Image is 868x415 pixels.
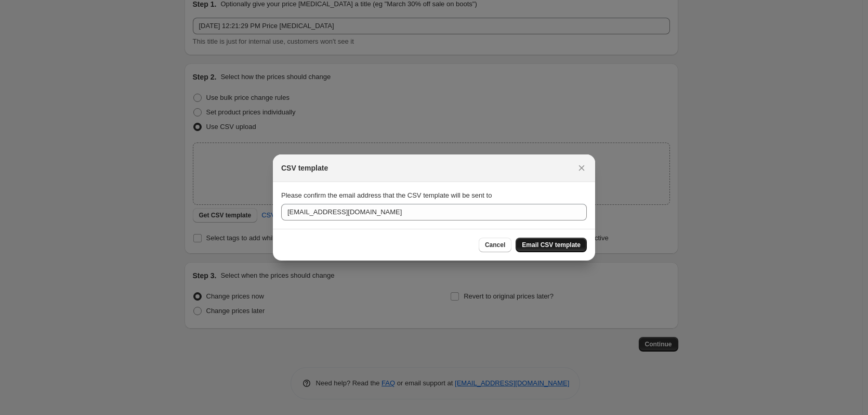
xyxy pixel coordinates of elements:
[485,241,505,249] span: Cancel
[574,161,589,175] button: Close
[281,163,328,173] h2: CSV template
[522,241,581,249] span: Email CSV template
[479,238,511,252] button: Cancel
[281,191,492,199] span: Please confirm the email address that the CSV template will be sent to
[516,238,587,252] button: Email CSV template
